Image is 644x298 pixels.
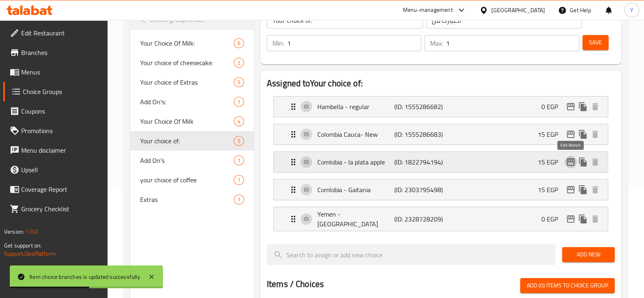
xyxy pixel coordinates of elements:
div: Choices [234,195,244,204]
button: duplicate [577,156,589,168]
div: Your choice of:5 [130,131,254,151]
button: Add New [562,247,615,262]
button: edit [565,128,577,140]
div: Your choice of Extras5 [130,72,254,92]
li: Expand [267,176,615,204]
button: duplicate [577,213,589,225]
span: Your choice of: [140,136,234,146]
span: Your Choice Of Milk: [140,38,234,48]
a: Support.OpsPlatform [4,248,56,259]
a: Grocery Checklist [3,199,108,219]
span: Menu disclaimer [21,145,101,155]
div: Choices [234,116,244,126]
button: edit [565,213,577,225]
p: 0 EGP [541,214,565,224]
button: Save [582,35,609,50]
li: Expand [267,93,615,121]
li: Expand [267,148,615,176]
div: Your Choice Of Milk:6 [130,33,254,53]
span: 5 [234,137,244,145]
span: Branches [21,48,101,57]
span: Grocery Checklist [21,204,101,214]
span: Upsell [21,165,101,175]
h2: Assigned to Your choice of: [267,77,615,90]
button: delete [589,101,601,113]
div: Add On's1 [130,151,254,170]
button: edit [565,156,577,168]
p: Comlobia - Gaitania [317,185,394,195]
li: Expand [267,121,615,148]
p: Max: [430,38,443,48]
p: (ID: 2303795498) [394,185,446,195]
a: Upsell [3,160,108,180]
p: (ID: 1555286682) [394,102,446,112]
a: Coverage Report [3,180,108,199]
div: [GEOGRAPHIC_DATA] [491,6,545,15]
span: Edit Restaurant [21,28,101,38]
button: delete [589,213,601,225]
p: 0 EGP [541,102,565,112]
div: Expand [274,96,608,117]
p: (ID: 1555286683) [394,129,446,139]
div: Menu-management [403,5,453,15]
p: 15 EGP [538,157,565,167]
input: search [267,244,556,265]
button: duplicate [577,128,589,140]
span: Get support on: [4,240,42,251]
a: Edit Restaurant [3,23,108,43]
div: Expand [274,152,608,172]
span: 2 [234,59,244,67]
span: Add On's: [140,97,234,107]
div: your choice of coffee1 [130,170,254,190]
span: 1 [234,176,244,184]
span: Your choice of cheesecake: [140,58,234,68]
p: 15 EGP [538,185,565,195]
span: 5 [234,79,244,86]
span: Your Choice Of Milk [140,116,234,126]
button: delete [589,156,601,168]
div: Choices [234,58,244,68]
span: 1 [234,98,244,106]
button: delete [589,128,601,140]
div: Expand [274,124,608,145]
a: Menu disclaimer [3,140,108,160]
div: Item choice branches is updated successfully [29,272,140,281]
span: Menus [21,67,101,77]
div: Choices [234,156,244,165]
div: Choices [234,77,244,87]
p: Hambella - regular [317,102,394,112]
p: Comlobia - la plata apple [317,157,394,167]
div: Choices [234,97,244,107]
a: Branches [3,43,108,62]
p: 15 EGP [538,129,565,139]
button: duplicate [577,101,589,113]
div: Choices [234,38,244,48]
div: Expand [274,180,608,200]
a: Choice Groups [3,82,108,101]
div: Extras1 [130,190,254,209]
button: edit [565,101,577,113]
span: Your choice of Extras [140,77,234,87]
p: (ID: 1822794194) [394,157,446,167]
div: Add On's:1 [130,92,254,112]
h2: Items / Choices [267,278,324,290]
p: Colombia Cauca- New [317,129,394,139]
div: Expand [274,207,608,231]
p: Yemen - [GEOGRAPHIC_DATA] [317,209,394,229]
span: 4 [234,118,244,125]
button: delete [589,184,601,196]
span: your choice of coffee [140,175,234,185]
button: edit [565,184,577,196]
span: 1.0.0 [25,226,38,237]
div: Your Choice Of Milk4 [130,112,254,131]
div: Choices [234,136,244,146]
button: duplicate [577,184,589,196]
a: Promotions [3,121,108,140]
span: Extras [140,195,234,204]
span: Add (0) items to choice group [527,280,608,291]
span: Promotions [21,126,101,136]
span: Add On's [140,156,234,165]
span: 1 [234,157,244,164]
a: Menus [3,62,108,82]
span: Save [589,37,602,48]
